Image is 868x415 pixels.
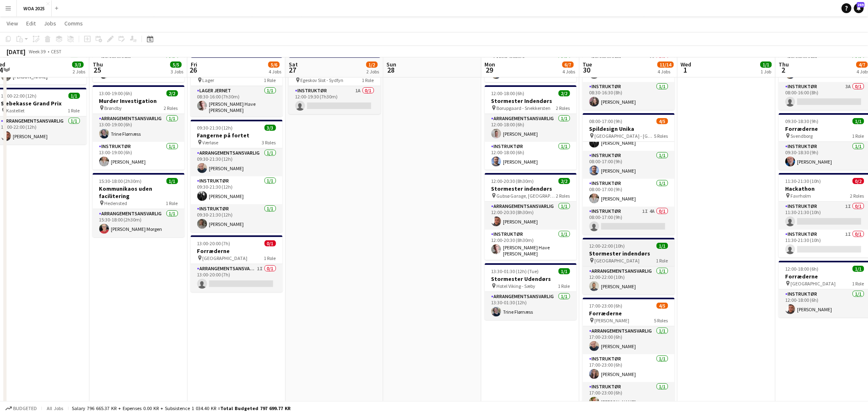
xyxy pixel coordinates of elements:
span: Wed [681,61,692,68]
div: [DATE] [7,48,25,56]
app-card-role: Arrangementsansvarlig1/113:30-01:30 (12h)Trine Flørnæss [485,292,577,320]
span: 11:30-21:30 (10h) [786,178,821,184]
span: 1/1 [69,93,80,99]
span: [GEOGRAPHIC_DATA] - [GEOGRAPHIC_DATA] [595,133,654,139]
app-card-role: Instruktør1/108:30-16:30 (8h)[PERSON_NAME] [583,82,675,110]
span: 13:30-01:30 (12h) (Tue) [491,268,539,274]
span: 29 [484,65,496,75]
span: 2/2 [167,90,178,96]
button: WOA 2025 [17,0,52,16]
app-job-card: 08:30-16:00 (7h30m)1/1Lager Lager1 RoleLager Jernet1/108:30-16:00 (7h30m)[PERSON_NAME] Have [PERS... [191,57,283,116]
span: 12:00-18:00 (6h) [786,266,819,272]
app-card-role: Instruktør1/108:00-17:00 (9h)[PERSON_NAME] [583,179,675,207]
span: 0/2 [853,178,864,184]
app-job-card: 13:00-20:00 (7h)0/1Forræderne [GEOGRAPHIC_DATA]1 RoleArrangementsansvarlig1I0/113:00-20:00 (7h) [191,235,283,292]
span: 5 Roles [654,133,668,139]
app-card-role: Instruktør1/109:30-21:30 (12h)[PERSON_NAME] [191,176,283,204]
span: 1 Role [852,280,864,287]
h3: Stormester Indendørs [485,97,577,105]
span: 269 [857,2,865,7]
span: All jobs [45,405,65,411]
span: 1 Role [656,258,668,264]
app-card-role: Instruktør1/112:00-18:00 (6h)[PERSON_NAME] [485,142,577,170]
span: 4/5 [657,303,668,309]
span: 2 Roles [164,105,178,111]
a: 269 [854,3,864,13]
span: 2/2 [559,178,570,184]
span: 25 [91,65,103,75]
span: 1 Role [264,77,276,83]
div: Salary 796 665.37 KR + Expenses 0.00 KR + Subsistence 1 034.40 KR = [72,405,290,411]
span: 3 Roles [262,139,276,146]
span: Brøndby [105,105,122,111]
span: 27 [288,65,298,75]
app-card-role: Instruktør1/113:00-19:00 (6h)[PERSON_NAME] [93,142,185,170]
span: 5/5 [170,62,182,68]
div: 3 Jobs [171,68,183,75]
div: 4 Jobs [658,68,674,75]
span: [PERSON_NAME] [595,317,630,324]
app-job-card: 09:30-21:30 (12h)3/3Fangerne på fortet Værløse3 RolesArrangementsansvarlig1/109:30-21:30 (12h)[PE... [191,120,283,232]
span: Tue [583,61,592,68]
span: 2 Roles [556,193,570,199]
app-card-role: Instruktør1/117:00-23:00 (6h)[PERSON_NAME] [583,354,675,382]
h3: Fangerne på fortet [191,132,283,139]
app-card-role: Instruktør1A0/112:00-19:30 (7h30m) [289,86,381,114]
span: 1 Role [852,133,864,139]
div: 12:00-20:30 (8h30m)2/2Stormester indendørs Gubsø Garage, [GEOGRAPHIC_DATA]2 RolesArrangementsansv... [485,173,577,260]
app-card-role: Arrangementsansvarlig1/112:00-22:00 (10h)[PERSON_NAME] [583,267,675,294]
span: 12:00-20:30 (8h30m) [491,178,534,184]
span: 5/6 [268,62,280,68]
span: 1/1 [853,266,864,272]
div: 4 Jobs [269,68,281,75]
span: [GEOGRAPHIC_DATA] [595,258,640,264]
app-card-role: Instruktør1/108:00-17:00 (9h)[PERSON_NAME] [583,151,675,179]
span: 13:00-19:00 (6h) [99,90,132,96]
div: 12:00-22:00 (10h)1/1Stormester indendørs [GEOGRAPHIC_DATA]1 RoleArrangementsansvarlig1/112:00-22:... [583,238,675,294]
span: 2/2 [559,90,570,96]
app-card-role: Arrangementsansvarlig1/113:00-19:00 (6h)Trine Flørnæss [93,114,185,142]
span: 1 Role [558,283,570,289]
app-card-role: Lager Jernet1/108:30-16:00 (7h30m)[PERSON_NAME] Have [PERSON_NAME] [191,86,283,116]
span: Thu [93,61,103,68]
div: 2 Jobs [73,68,85,75]
span: Mon [485,61,496,68]
span: 1/1 [167,178,178,184]
app-card-role: Instruktør1I4A0/108:00-17:00 (9h) [583,207,675,235]
h3: Stormester indendørs [583,250,675,257]
span: 12:00-18:00 (6h) [491,90,525,96]
h3: Spildesign Unika [583,125,675,132]
app-card-role: Arrangementsansvarlig1/115:30-18:00 (2h30m)[PERSON_NAME] Morgen [93,209,185,237]
app-card-role: Arrangementsansvarlig1/109:30-21:30 (12h)[PERSON_NAME] [191,148,283,176]
app-job-card: 08:00-17:00 (9h)4/5Spildesign Unika [GEOGRAPHIC_DATA] - [GEOGRAPHIC_DATA]5 Roles[PERSON_NAME]Inst... [583,113,675,235]
span: 13:00-20:00 (7h) [197,240,231,246]
app-card-role: Arrangementsansvarlig1/117:00-23:00 (6h)[PERSON_NAME] [583,326,675,354]
a: Comms [61,18,86,29]
div: 13:30-01:30 (12h) (Tue)1/1Stormester Udendørs Hotel Viking - Sæby1 RoleArrangementsansvarlig1/113... [485,263,577,320]
div: 2 Jobs [367,68,379,75]
h3: Forræderne [583,310,675,317]
div: 13:00-19:00 (6h)2/2Murder Investigation Brøndby2 RolesArrangementsansvarlig1/113:00-19:00 (6h)Tri... [93,85,185,170]
app-job-card: 12:00-18:00 (6h)2/2Stormester Indendørs Borupgaard - Snekkersten2 RolesArrangementsansvarlig1/112... [485,85,577,170]
span: Comms [64,20,83,27]
app-job-card: 12:00-19:30 (7h30m)0/1Racket Mission Egeskov Slot - Sydfyn1 RoleInstruktør1A0/112:00-19:30 (7h30m) [289,57,381,114]
span: 26 [190,65,197,75]
span: Total Budgeted 797 699.77 KR [220,405,290,411]
app-card-role: Arrangementsansvarlig1I0/113:00-20:00 (7h) [191,264,283,292]
span: 28 [386,65,397,75]
h3: Stormester Udendørs [485,275,577,283]
span: 1 Role [166,200,178,206]
span: 12:00-22:00 (10h) [589,243,625,249]
span: Thu [779,61,789,68]
span: 4/7 [857,62,868,68]
span: Jobs [44,20,56,27]
span: Week 39 [27,48,48,55]
h3: Forræderne [191,247,283,255]
span: [GEOGRAPHIC_DATA] [203,255,248,261]
span: 10:00-22:00 (12h) [1,93,37,99]
span: 1 Role [264,255,276,261]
